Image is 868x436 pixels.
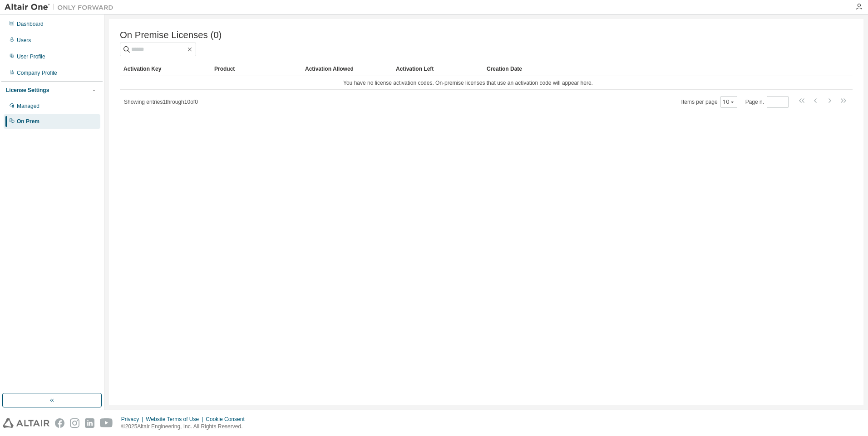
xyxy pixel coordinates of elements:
img: linkedin.svg [85,418,94,428]
div: License Settings [6,87,49,94]
div: Website Terms of Use [146,416,206,423]
div: Dashboard [17,20,44,28]
div: Cookie Consent [206,416,250,423]
div: Activation Key [123,62,207,76]
img: instagram.svg [70,418,79,428]
div: Product [214,62,298,76]
div: Users [17,37,31,44]
td: You have no license activation codes. On-premise licenses that use an activation code will appear... [120,76,816,90]
span: Items per page [681,96,737,108]
div: Privacy [121,416,146,423]
div: Activation Allowed [305,62,389,76]
div: Company Profile [17,69,57,77]
span: Page n. [745,96,789,108]
img: altair_logo.svg [3,418,49,428]
img: Altair One [5,3,118,12]
button: 10 [723,98,735,106]
p: © 2025 Altair Engineering, Inc. All Rights Reserved. [121,423,250,431]
div: Activation Left [396,62,479,76]
img: facebook.svg [55,418,64,428]
span: On Premise Licenses (0) [120,30,222,40]
div: Managed [17,102,39,110]
div: On Prem [17,118,39,125]
div: User Profile [17,53,45,60]
img: youtube.svg [100,418,113,428]
span: Showing entries 1 through 10 of 0 [124,99,198,105]
div: Creation Date [487,62,813,76]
